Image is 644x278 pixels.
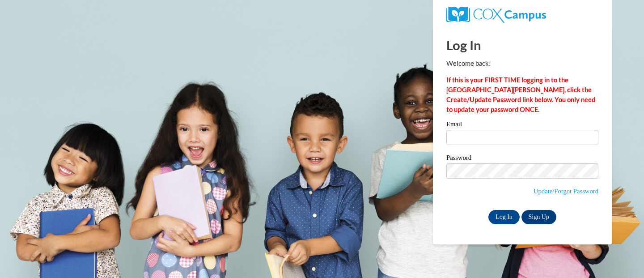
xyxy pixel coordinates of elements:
[446,36,598,54] h1: Log In
[488,210,520,224] input: Log In
[446,10,546,18] a: COX Campus
[446,7,546,23] img: COX Campus
[446,76,595,113] strong: If this is your FIRST TIME logging in to the [GEOGRAPHIC_DATA][PERSON_NAME], click the Create/Upd...
[534,188,598,195] a: Update/Forgot Password
[446,121,598,130] label: Email
[521,210,556,224] a: Sign Up
[446,59,598,68] p: Welcome back!
[446,154,598,163] label: Password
